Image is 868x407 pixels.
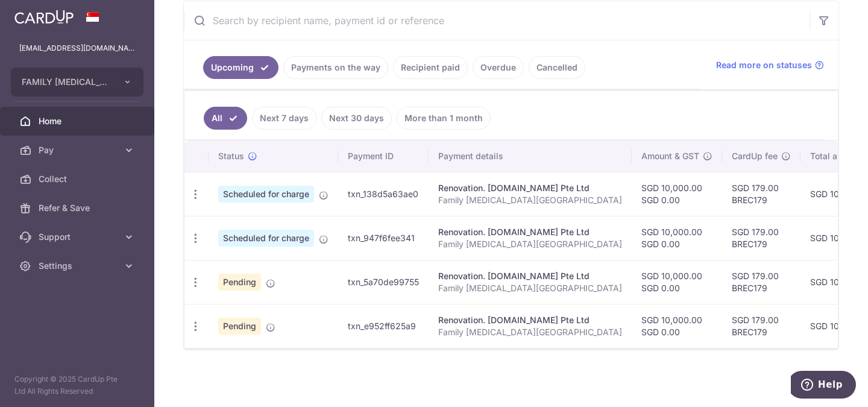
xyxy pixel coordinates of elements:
[218,186,314,203] span: Scheduled for charge
[22,76,111,88] span: FAMILY [MEDICAL_DATA] CENTRE PTE. LTD.
[338,140,429,172] th: Payment ID
[218,318,261,335] span: Pending
[252,107,316,130] a: Next 7 days
[19,42,135,54] p: [EMAIL_ADDRESS][DOMAIN_NAME]
[393,56,468,79] a: Recipient paid
[632,260,722,304] td: SGD 10,000.00 SGD 0.00
[722,304,800,348] td: SGD 179.00 BREC179
[438,238,622,250] p: Family [MEDICAL_DATA][GEOGRAPHIC_DATA]
[338,304,429,348] td: txn_e952ff625a9
[438,326,622,338] p: Family [MEDICAL_DATA][GEOGRAPHIC_DATA]
[39,202,118,214] span: Refer & Save
[338,260,429,304] td: txn_5a70de99755
[338,172,429,216] td: txn_138d5a63ae0
[438,282,622,294] p: Family [MEDICAL_DATA][GEOGRAPHIC_DATA]
[810,150,850,162] span: Total amt.
[791,371,856,401] iframe: Opens a widget where you can find more information
[11,68,143,96] button: FAMILY [MEDICAL_DATA] CENTRE PTE. LTD.
[732,150,778,162] span: CardUp fee
[39,115,118,127] span: Home
[218,230,314,247] span: Scheduled for charge
[632,216,722,260] td: SGD 10,000.00 SGD 0.00
[438,182,622,194] div: Renovation. [DOMAIN_NAME] Pte Ltd
[204,107,247,130] a: All
[283,56,388,79] a: Payments on the way
[429,140,632,172] th: Payment details
[641,150,699,162] span: Amount & GST
[716,59,812,71] span: Read more on statuses
[438,226,622,238] div: Renovation. [DOMAIN_NAME] Pte Ltd
[14,10,74,24] img: CardUp
[529,56,585,79] a: Cancelled
[397,107,491,130] a: More than 1 month
[203,56,278,79] a: Upcoming
[438,194,622,206] p: Family [MEDICAL_DATA][GEOGRAPHIC_DATA]
[338,216,429,260] td: txn_947f6fee341
[722,216,800,260] td: SGD 179.00 BREC179
[184,1,810,40] input: Search by recipient name, payment id or reference
[632,304,722,348] td: SGD 10,000.00 SGD 0.00
[722,172,800,216] td: SGD 179.00 BREC179
[321,107,392,130] a: Next 30 days
[218,150,244,162] span: Status
[438,314,622,326] div: Renovation. [DOMAIN_NAME] Pte Ltd
[39,144,118,156] span: Pay
[716,59,824,71] a: Read more on statuses
[722,260,800,304] td: SGD 179.00 BREC179
[473,56,524,79] a: Overdue
[39,231,118,243] span: Support
[632,172,722,216] td: SGD 10,000.00 SGD 0.00
[39,260,118,272] span: Settings
[218,274,261,291] span: Pending
[438,270,622,282] div: Renovation. [DOMAIN_NAME] Pte Ltd
[39,173,118,185] span: Collect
